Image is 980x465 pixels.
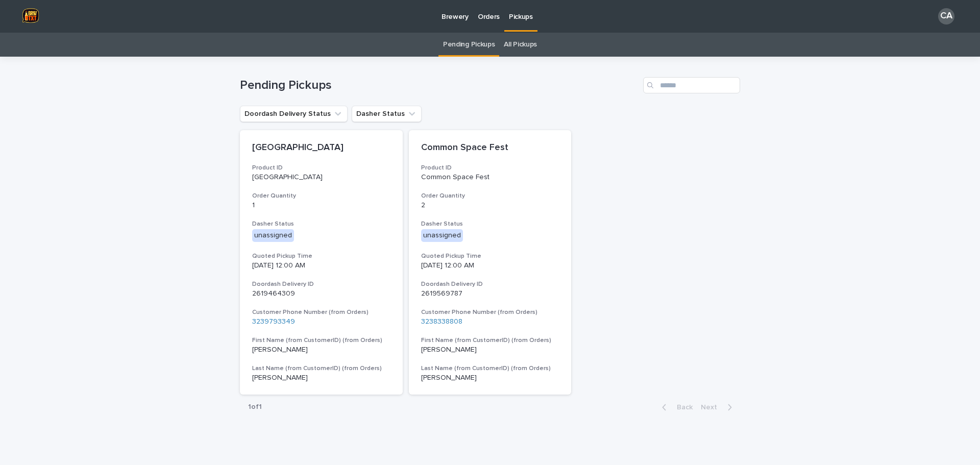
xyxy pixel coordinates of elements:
[504,33,537,57] a: All Pickups
[421,317,462,326] a: 3238338808
[252,142,390,154] p: [GEOGRAPHIC_DATA]
[252,164,390,172] h3: Product ID
[252,261,390,270] p: [DATE] 12:00 AM
[421,252,559,260] h3: Quoted Pickup Time
[352,106,422,122] button: Dasher Status
[252,252,390,260] h3: Quoted Pickup Time
[252,192,390,200] h3: Order Quantity
[252,289,390,298] p: 2619464309
[421,220,559,228] h3: Dasher Status
[654,403,697,412] button: Back
[421,164,559,172] h3: Product ID
[421,201,559,210] p: 2
[421,336,559,345] h3: First Name (from CustomerID) (from Orders)
[240,78,639,93] h1: Pending Pickups
[671,404,693,411] span: Back
[252,346,390,354] p: [PERSON_NAME]
[20,6,41,27] img: lZ4MnppGRKWyPqO0yWoC
[421,289,559,298] p: 2619569787
[252,201,390,210] p: 1
[421,364,559,373] h3: Last Name (from CustomerID) (from Orders)
[443,33,495,57] a: Pending Pickups
[421,261,559,270] p: [DATE] 12:00 AM
[252,317,295,326] a: 3239793349
[421,229,463,242] div: unassigned
[252,220,390,228] h3: Dasher Status
[421,280,559,288] h3: Doordash Delivery ID
[421,374,559,382] p: [PERSON_NAME]
[421,308,559,316] h3: Customer Phone Number (from Orders)
[240,130,403,395] a: [GEOGRAPHIC_DATA]Product ID[GEOGRAPHIC_DATA]Order Quantity1Dasher StatusunassignedQuoted Pickup T...
[421,173,559,182] p: Common Space Fest
[252,308,390,316] h3: Customer Phone Number (from Orders)
[240,106,348,122] button: Doordash Delivery Status
[421,142,559,154] p: Common Space Fest
[643,77,740,93] input: Search
[421,346,559,354] p: [PERSON_NAME]
[409,130,572,395] a: Common Space FestProduct IDCommon Space FestOrder Quantity2Dasher StatusunassignedQuoted Pickup T...
[421,192,559,200] h3: Order Quantity
[240,395,270,420] p: 1 of 1
[252,173,390,182] p: [GEOGRAPHIC_DATA]
[252,374,390,382] p: [PERSON_NAME]
[252,364,390,373] h3: Last Name (from CustomerID) (from Orders)
[252,229,294,242] div: unassigned
[701,404,723,411] span: Next
[938,8,954,25] div: CA
[697,403,740,412] button: Next
[252,336,390,345] h3: First Name (from CustomerID) (from Orders)
[252,280,390,288] h3: Doordash Delivery ID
